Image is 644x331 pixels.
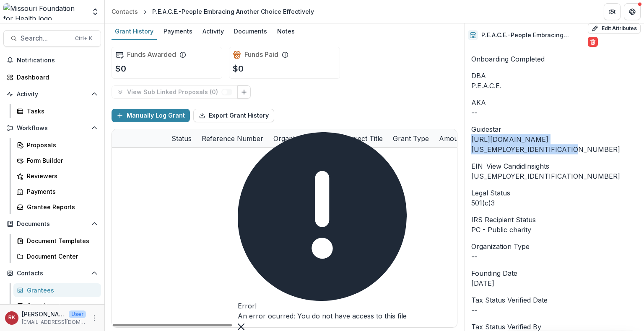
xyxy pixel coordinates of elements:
[233,62,244,75] p: $0
[17,270,88,277] span: Contacts
[112,23,157,40] a: Grant History
[3,54,101,67] button: Notifications
[197,129,268,147] div: Reference Number
[22,310,65,318] p: [PERSON_NAME]
[388,133,434,144] div: Grant Type
[481,32,584,39] h2: P.E.A.C.E.-People Embracing Another Choice Effectively
[434,129,505,147] div: Amount Requested
[434,133,505,144] div: Amount Requested
[471,188,510,198] span: Legal Status
[152,7,314,16] div: P.E.A.C.E.-People Embracing Another Choice Effectively
[166,129,197,147] div: Status
[21,34,70,42] span: Search...
[27,156,94,165] div: Form Builder
[471,71,486,81] span: DBA
[13,104,101,118] a: Tasks
[73,34,94,43] div: Ctrl + K
[471,81,637,91] div: P.E.A.C.E.
[27,172,94,180] div: Reviewers
[89,313,99,323] button: More
[471,251,637,262] p: --
[13,154,101,167] a: Form Builder
[160,25,196,37] div: Payments
[274,23,298,40] a: Notes
[27,301,94,310] div: Constituents
[13,283,101,297] a: Grantees
[27,107,94,115] div: Tasks
[127,51,176,59] h2: Funds Awarded
[268,129,340,147] div: Organization Name
[340,129,388,147] div: Project Title
[27,187,94,196] div: Payments
[13,200,101,214] a: Grantee Reports
[471,225,637,235] div: PC - Public charity
[471,55,545,63] span: Onboarding Completed
[13,234,101,248] a: Document Templates
[27,203,94,211] div: Grantee Reports
[388,129,434,147] div: Grant Type
[13,299,101,313] a: Constituents
[166,133,197,144] div: Status
[22,318,86,326] p: [EMAIL_ADDRESS][DOMAIN_NAME]
[112,7,138,16] div: Contacts
[588,37,598,47] button: Delete
[471,215,536,225] span: IRS Recipient Status
[471,124,501,134] span: Guidestar
[13,249,101,263] a: Document Center
[471,198,637,208] div: 501(c)3
[3,87,101,101] button: Open Activity
[471,161,483,171] p: EIN
[3,267,101,280] button: Open Contacts
[268,133,340,144] div: Organization Name
[89,3,101,20] button: Open entity switcher
[486,161,549,171] button: View CandidInsights
[27,236,94,245] div: Document Templates
[27,252,94,261] div: Document Center
[3,217,101,231] button: Open Documents
[17,125,88,132] span: Workflows
[17,221,88,228] span: Documents
[471,268,517,278] span: Founding Date
[112,25,157,37] div: Grant History
[17,91,88,98] span: Activity
[3,30,101,47] button: Search...
[3,3,86,20] img: Missouri Foundation for Health logo
[115,62,126,75] p: $0
[471,108,637,118] p: --
[127,89,221,96] p: View Sub Linked Proposals ( 0 )
[108,5,141,18] a: Contacts
[8,315,15,321] div: Renee Klann
[471,171,637,181] div: [US_EMPLOYER_IDENTIFICATION_NUMBER]
[112,109,190,122] button: Manually Log Grant
[3,121,101,135] button: Open Workflows
[237,85,251,99] button: Link Grants
[340,133,388,144] div: Project Title
[624,3,641,20] button: Get Help
[231,23,270,40] a: Documents
[112,85,238,99] button: View Sub Linked Proposals (0)
[471,295,548,305] span: Tax Status Verified Date
[13,138,101,152] a: Proposals
[13,185,101,198] a: Payments
[3,70,101,84] a: Dashboard
[197,133,268,144] div: Reference Number
[160,23,196,40] a: Payments
[27,286,94,295] div: Grantees
[193,109,274,122] button: Export Grant History
[27,141,94,149] div: Proposals
[199,23,227,40] a: Activity
[471,305,637,315] p: --
[471,241,530,251] span: Organization Type
[274,25,298,37] div: Notes
[244,51,278,59] h2: Funds Paid
[17,57,98,64] span: Notifications
[604,3,621,20] button: Partners
[471,134,637,154] div: [URL][DOMAIN_NAME][US_EMPLOYER_IDENTIFICATION_NUMBER]
[199,25,227,37] div: Activity
[108,5,317,18] nav: breadcrumb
